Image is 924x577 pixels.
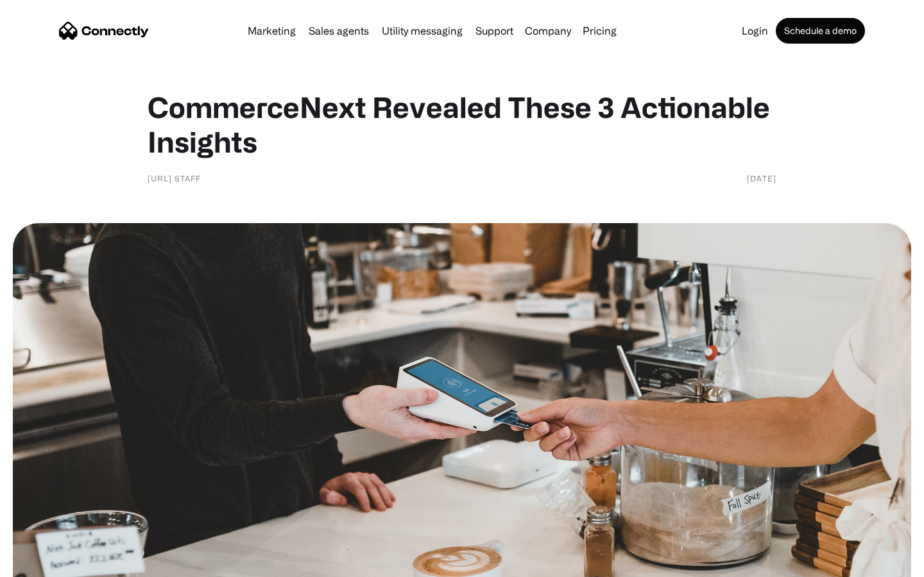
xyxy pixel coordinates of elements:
[470,26,518,36] a: Support
[737,26,773,36] a: Login
[304,26,374,36] a: Sales agents
[59,21,149,40] a: home
[26,555,77,573] ul: Language list
[243,26,301,36] a: Marketing
[525,22,571,40] div: Company
[377,26,468,36] a: Utility messaging
[13,555,77,573] aside: Language selected: English
[577,26,622,36] a: Pricing
[148,172,201,185] div: [URL] Staff
[747,172,776,185] div: [DATE]
[776,18,865,44] a: Schedule a demo
[521,22,575,40] div: Company
[148,90,776,159] h1: CommerceNext Revealed These 3 Actionable Insights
